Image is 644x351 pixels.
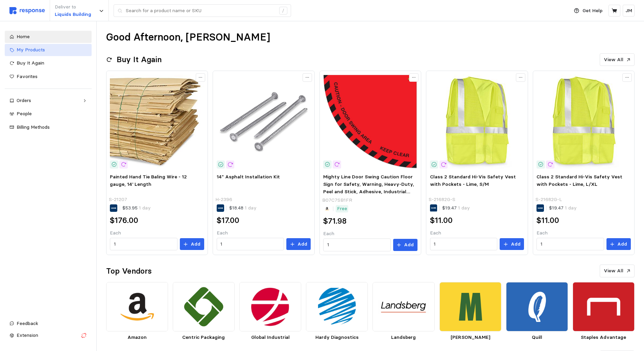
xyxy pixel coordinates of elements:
[506,334,568,341] p: Quill
[138,205,151,211] span: 1 day
[17,47,45,53] span: My Products
[536,229,630,237] p: Each
[323,216,347,226] h2: $71.98
[625,7,632,15] p: JM
[5,71,92,83] a: Favorites
[5,329,92,342] button: Extension
[506,282,568,332] img: bfee157a-10f7-4112-a573-b61f8e2e3b38.png
[106,266,152,276] h2: Top Vendors
[306,282,368,332] img: 4fb1f975-dd51-453c-b64f-21541b49956d.png
[536,75,630,169] img: S-21682G-L_US
[323,230,417,237] p: Each
[229,204,257,212] p: $18.48
[600,265,635,277] button: View All
[173,282,235,332] img: b57ebca9-4645-4b82-9362-c975cc40820f.png
[511,241,521,248] p: Add
[373,282,434,332] img: 7d13bdb8-9cc8-4315-963f-af194109c12d.png
[17,320,38,326] span: Feedback
[430,174,516,187] span: Class 2 Standard Hi-Vis Safety Vest with Pockets - Lime, S/M
[239,282,301,332] img: 771c76c0-1592-4d67-9e09-d6ea890d945b.png
[430,215,453,226] h2: $11.00
[5,57,92,69] a: Buy It Again
[110,75,204,169] img: S-21207
[17,332,38,338] span: Extension
[297,241,307,248] p: Add
[430,75,524,169] img: S-21682G-S_US
[173,334,235,341] p: Centric Packaging
[5,95,92,107] a: Orders
[217,174,280,180] span: 14" Asphalt Installation Kit
[549,204,577,212] p: $19.47
[570,4,606,17] button: Get Help
[430,229,524,237] p: Each
[604,267,623,275] p: View All
[404,241,414,249] p: Add
[55,3,91,11] p: Deliver to
[623,5,635,17] button: JM
[191,241,200,248] p: Add
[322,197,352,204] p: B07C7SB1FR
[373,334,434,341] p: Landsberg
[17,73,38,79] span: Favorites
[106,334,168,341] p: Amazon
[220,238,280,250] input: Qty
[439,334,501,341] p: [PERSON_NAME]
[217,215,239,226] h2: $17.00
[434,238,493,250] input: Qty
[110,174,187,187] span: Painted Hand Tie Baling Wire - 12 gauge, 14' Length
[337,205,347,212] p: Free
[122,204,151,212] p: $53.95
[109,196,127,203] p: S-21207
[327,239,387,251] input: Qty
[114,238,173,250] input: Qty
[457,205,470,211] span: 1 day
[117,54,162,65] h2: Buy It Again
[17,97,80,104] div: Orders
[606,238,631,250] button: Add
[126,5,276,17] input: Search for a product name or SKU
[5,318,92,330] button: Feedback
[500,238,524,250] button: Add
[600,53,635,66] button: View All
[442,204,470,212] p: $19.47
[573,282,635,332] img: 63258c51-adb8-4b2a-9b0d-7eba9747dc41.png
[306,334,368,341] p: Hardy Diagnostics
[17,33,30,40] span: Home
[9,7,45,14] img: svg%3e
[180,238,204,250] button: Add
[564,205,577,211] span: 1 day
[106,282,168,332] img: d7805571-9dbc-467d-9567-a24a98a66352.png
[323,75,417,169] img: 61J1ZMa5pGL._AC_SX679_.jpg
[393,239,418,251] button: Add
[215,196,232,203] p: H-2396
[439,282,501,332] img: 28d3e18e-6544-46cd-9dd4-0f3bdfdd001e.png
[110,229,204,237] p: Each
[55,11,91,18] p: Liquids Building
[217,75,311,169] img: H-2396
[5,31,92,43] a: Home
[535,196,562,203] p: S-21682G-L
[536,215,559,226] h2: $11.00
[429,196,455,203] p: S-21682G-S
[582,7,602,15] p: Get Help
[217,229,311,237] p: Each
[323,174,414,202] span: Mighty Line Door Swing Caution Floor Sign for Safety, Warning, Heavy-Duty, Peel and Stick, Adhesi...
[5,108,92,120] a: People
[5,121,92,133] a: Billing Methods
[617,241,627,248] p: Add
[17,124,50,130] span: Billing Methods
[536,174,622,187] span: Class 2 Standard Hi-Vis Safety Vest with Pockets - Lime, L/XL
[573,334,635,341] p: Staples Advantage
[243,205,257,211] span: 1 day
[106,31,270,44] h1: Good Afternoon, [PERSON_NAME]
[604,56,623,64] p: View All
[286,238,311,250] button: Add
[541,238,600,250] input: Qty
[110,215,138,226] h2: $176.00
[239,334,301,341] p: Global Industrial
[17,60,44,66] span: Buy It Again
[279,7,287,15] div: /
[5,44,92,56] a: My Products
[17,110,32,117] span: People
